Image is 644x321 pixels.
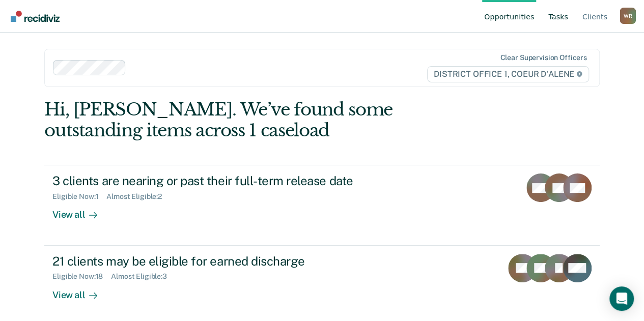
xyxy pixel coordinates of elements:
div: Clear supervision officers [500,53,586,62]
span: DISTRICT OFFICE 1, COEUR D'ALENE [427,66,589,82]
div: Almost Eligible : 3 [111,272,175,281]
button: Profile dropdown button [620,8,636,24]
div: W R [620,8,636,24]
div: Almost Eligible : 2 [106,192,170,201]
div: 3 clients are nearing or past their full-term release date [52,173,410,188]
div: Open Intercom Messenger [609,286,634,311]
div: Eligible Now : 1 [52,192,106,201]
div: View all [52,201,109,221]
img: Recidiviz [11,11,60,22]
div: Hi, [PERSON_NAME]. We’ve found some outstanding items across 1 caseload [44,99,488,141]
div: Eligible Now : 18 [52,272,111,281]
div: 21 clients may be eligible for earned discharge [52,254,410,269]
a: 3 clients are nearing or past their full-term release dateEligible Now:1Almost Eligible:2View all [44,165,600,245]
div: View all [52,281,109,301]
